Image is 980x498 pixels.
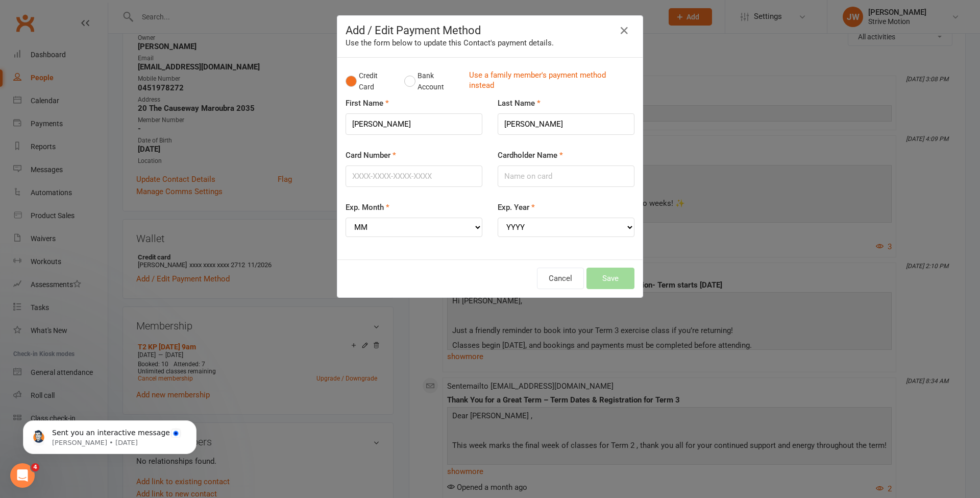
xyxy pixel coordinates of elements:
[469,70,629,93] a: Use a family member's payment method instead
[498,201,535,214] label: Exp. Year
[346,24,634,37] h4: Add / Edit Payment Method
[346,37,634,49] div: Use the form below to update this Contact's payment details.
[346,201,389,214] label: Exp. Month
[404,66,461,97] button: Bank Account
[8,399,212,470] iframe: Intercom notifications message
[346,66,394,97] button: Credit Card
[10,463,35,488] iframe: Intercom live chat
[346,165,482,187] input: XXXX-XXXX-XXXX-XXXX
[616,22,632,39] button: Close
[31,463,39,471] span: 4
[498,165,634,187] input: Name on card
[498,149,563,161] label: Cardholder Name
[346,97,389,109] label: First Name
[498,97,541,109] label: Last Name
[346,149,396,161] label: Card Number
[537,268,584,289] button: Cancel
